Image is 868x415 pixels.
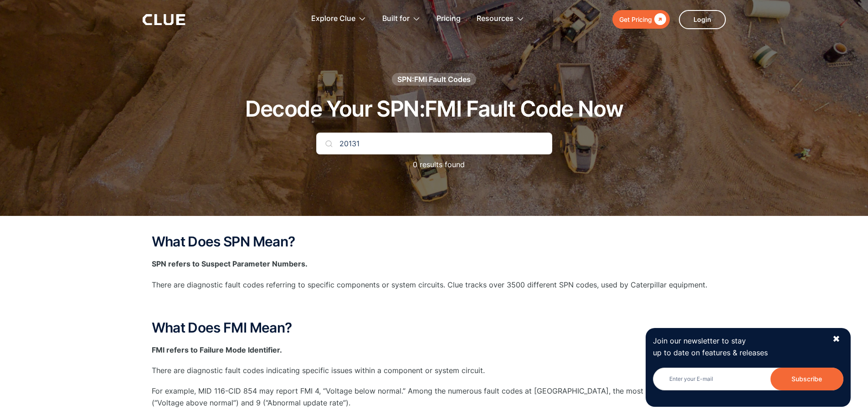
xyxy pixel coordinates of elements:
p: 0 results found [404,159,465,170]
input: Subscribe [770,368,843,390]
h2: What Does SPN Mean? [152,234,717,249]
p: For example, MID 116-CID 854 may report FMI 4, “Voltage below normal.” Among the numerous fault c... [152,385,717,408]
p: There are diagnostic fault codes referring to specific components or system circuits. Clue tracks... [152,279,717,291]
div: Built for [382,5,421,33]
input: Enter your E-mail [653,368,843,390]
div: Explore Clue [311,5,355,33]
p: ‍ [152,300,717,311]
p: Join our newsletter to stay up to date on features & releases [653,335,824,358]
div: SPN:FMI Fault Codes [397,74,471,84]
a: Get Pricing [612,10,670,29]
h1: Decode Your SPN:FMI Fault Code Now [245,97,623,121]
a: Pricing [437,5,461,33]
div: Resources [477,5,514,33]
input: Search Your Code... [316,133,552,154]
strong: FMI refers to Failure Mode Identifier. [152,345,282,354]
p: There are diagnostic fault codes indicating specific issues within a component or system circuit. [152,365,717,376]
div:  [652,14,666,25]
div: Built for [382,5,410,33]
form: Newsletter [653,368,843,400]
strong: SPN refers to Suspect Parameter Numbers. [152,259,308,268]
a: Login [679,10,726,29]
div: ✖ [832,333,840,345]
div: Resources [477,5,524,33]
div: Explore Clue [311,5,366,33]
h2: What Does FMI Mean? [152,320,717,335]
div: Get Pricing [619,14,652,25]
